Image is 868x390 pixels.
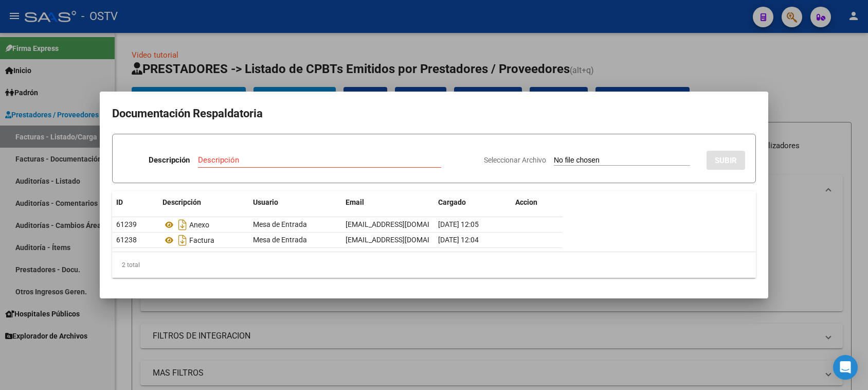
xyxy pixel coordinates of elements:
span: Mesa de Entrada [253,236,307,244]
span: ID [116,198,123,206]
h2: Documentación Respaldatoria [112,104,756,123]
datatable-header-cell: Email [341,191,434,214]
div: Anexo [162,217,245,233]
span: [EMAIL_ADDRESS][DOMAIN_NAME] [346,220,460,228]
span: 61238 [116,236,137,244]
datatable-header-cell: Accion [511,191,563,214]
span: Email [346,198,364,206]
datatable-header-cell: ID [112,191,158,214]
span: 61239 [116,220,137,228]
div: 2 total [112,252,756,278]
datatable-header-cell: Usuario [249,191,341,214]
span: [DATE] 12:05 [438,220,479,228]
div: Open Intercom Messenger [833,355,858,380]
p: Descripción [149,154,190,166]
span: Usuario [253,198,278,206]
span: [EMAIL_ADDRESS][DOMAIN_NAME] [346,236,460,244]
button: SUBIR [707,151,745,170]
span: SUBIR [715,156,737,165]
datatable-header-cell: Descripción [158,191,249,214]
i: Descargar documento [176,217,189,233]
span: Descripción [162,198,201,206]
span: Cargado [438,198,466,206]
span: [DATE] 12:04 [438,236,479,244]
span: Seleccionar Archivo [484,156,546,164]
i: Descargar documento [176,232,189,249]
div: Factura [162,232,245,249]
datatable-header-cell: Cargado [434,191,511,214]
span: Accion [515,198,537,206]
span: Mesa de Entrada [253,220,307,228]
